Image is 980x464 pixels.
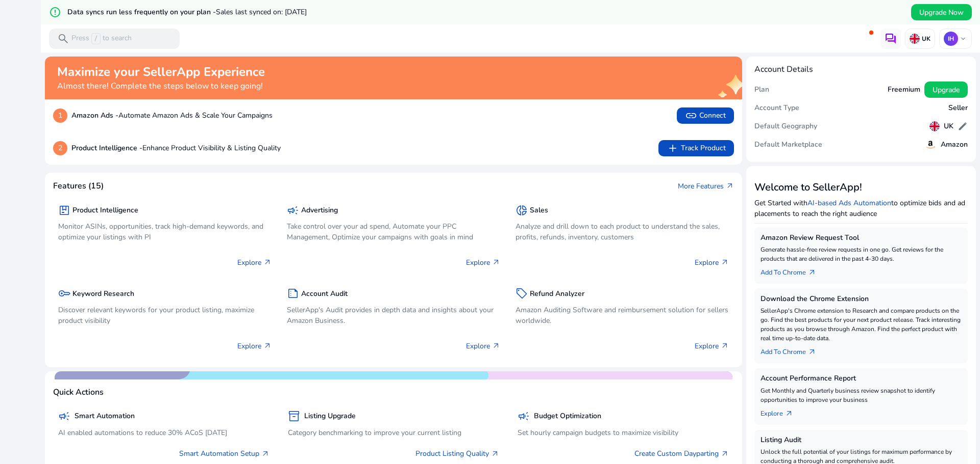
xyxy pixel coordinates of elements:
[754,198,968,219] p: Get Started with to optimize bids and ad placements to reach the right audience
[71,111,118,120] b: Amazon Ads -
[516,204,528,216] span: donut_small
[288,410,300,422] span: inventory_2
[933,85,960,95] span: Upgrade
[91,33,101,44] span: /
[261,450,269,458] span: arrow_outward
[516,221,729,242] p: Analyze and drill down to each product to understand the sales, profits, refunds, inventory, cust...
[754,181,968,194] h3: Welcome to SellerApp!
[58,287,70,299] span: key
[721,450,729,458] span: arrow_outward
[304,412,356,421] h5: Listing Upgrade
[754,141,822,149] h5: Default Marketplace
[58,410,70,422] span: campaign
[754,122,817,131] h5: Default Geography
[492,258,500,266] span: arrow_outward
[807,198,891,208] a: AI-based Ads Automation
[761,306,962,343] p: SellerApp's Chrome extension to Research and compare products on the go. Find the best products f...
[761,263,824,278] a: Add To Chrome
[761,404,801,419] a: Explorearrow_outward
[761,436,962,445] h5: Listing Audit
[72,206,138,215] h5: Product Intelligence
[761,234,962,242] h5: Amazon Review Request Tool
[466,341,500,351] p: Explore
[518,427,729,438] p: Set hourly campaign budgets to maximize visibility
[58,204,70,216] span: package
[71,143,281,153] p: Enhance Product Visibility & Listing Quality
[941,141,968,149] h5: Amazon
[301,206,338,215] h5: Advertising
[959,35,967,43] span: keyboard_arrow_down
[721,258,729,266] span: arrow_outward
[929,121,940,131] img: uk.svg
[685,110,697,122] span: link
[57,65,265,79] h2: Maximize your SellerApp Experience
[808,348,816,356] span: arrow_outward
[179,448,269,459] a: Smart Automation Setup
[58,305,272,326] p: Discover relevant keywords for your product listing, maximize product visibility
[71,143,142,153] b: Product Intelligence -
[678,181,734,192] a: More Featuresarrow_outward
[924,139,937,151] img: amazon.svg
[677,107,734,124] button: linkConnect
[726,182,734,190] span: arrow_outward
[754,65,813,74] h4: Account Details
[57,81,265,91] h4: Almost there! Complete the steps below to keep going!
[667,142,679,154] span: add
[287,204,299,216] span: campaign
[72,290,134,298] h5: Keyword Research
[53,181,104,191] h4: Features (15)
[57,33,69,45] span: search
[287,305,500,326] p: SellerApp's Audit provides in depth data and insights about your Amazon Business.
[754,86,769,94] h5: Plan
[948,104,968,113] h5: Seller
[888,86,920,94] h5: Freemium
[216,7,307,17] span: Sales last synced on: [DATE]
[910,34,920,44] img: uk.svg
[518,410,530,422] span: campaign
[754,104,799,113] h5: Account Type
[634,448,729,459] a: Create Custom Dayparting
[71,110,273,121] p: Automate Amazon Ads & Scale Your Campaigns
[530,290,584,298] h5: Refund Analyzer
[71,33,132,44] p: Press to search
[808,268,816,277] span: arrow_outward
[761,245,962,263] p: Generate hassle-free review requests in one go. Get reviews for the products that are delivered i...
[49,6,61,18] mat-icon: error_outline
[516,287,528,299] span: sell
[237,341,272,351] p: Explore
[466,257,500,268] p: Explore
[53,388,104,397] h4: Quick Actions
[58,427,269,438] p: AI enabled automations to reduce 30% ACoS [DATE]
[761,374,962,383] h5: Account Performance Report
[53,108,67,123] p: 1
[667,142,726,154] span: Track Product
[287,221,500,242] p: Take control over your ad spend, Automate your PPC Management, Optimize your campaigns with goals...
[530,206,548,215] h5: Sales
[785,410,793,418] span: arrow_outward
[944,122,953,131] h5: UK
[67,8,307,17] h5: Data syncs run less frequently on your plan -
[658,140,734,156] button: addTrack Product
[721,342,729,350] span: arrow_outward
[919,7,964,18] span: Upgrade Now
[415,448,499,459] a: Product Listing Quality
[761,343,824,357] a: Add To Chrome
[534,412,601,421] h5: Budget Optimization
[911,4,972,20] button: Upgrade Now
[288,427,499,438] p: Category benchmarking to improve your current listing
[761,386,962,404] p: Get Monthly and Quarterly business review snapshot to identify opportunities to improve your busi...
[263,258,272,266] span: arrow_outward
[263,342,272,350] span: arrow_outward
[492,342,500,350] span: arrow_outward
[944,32,958,46] p: IH
[53,141,67,155] p: 2
[516,305,729,326] p: Amazon Auditing Software and reimbursement solution for sellers worldwide.
[958,121,968,131] span: edit
[761,295,962,304] h5: Download the Chrome Extension
[491,450,499,458] span: arrow_outward
[75,412,135,421] h5: Smart Automation
[58,221,272,242] p: Monitor ASINs, opportunities, track high-demand keywords, and optimize your listings with PI
[287,287,299,299] span: summarize
[920,35,930,43] p: UK
[695,257,729,268] p: Explore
